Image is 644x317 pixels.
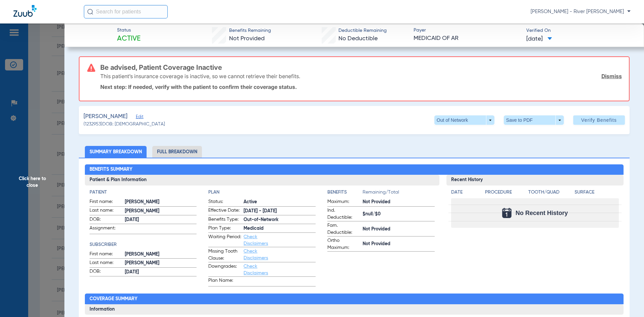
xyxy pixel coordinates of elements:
span: Deductible Remaining [338,27,387,34]
span: Active [244,199,316,206]
span: Not Provided [363,199,435,206]
span: [PERSON_NAME] [125,199,197,206]
h3: Recent History [446,175,624,186]
span: Benefits Type: [208,216,241,224]
span: Edit [136,114,142,121]
h2: Coverage Summary [85,294,624,304]
p: This patient’s insurance coverage is inactive, so we cannot retrieve their benefits. [100,73,300,80]
span: Ortho Maximum: [327,237,360,251]
a: Check Disclaimers [244,249,268,260]
span: Effective Date: [208,207,241,215]
span: Last name: [90,207,122,215]
span: Verify Benefits [581,117,617,123]
app-breakdown-title: Procedure [485,189,526,198]
img: Search Icon [87,9,93,15]
a: Check Disclaimers [244,234,268,246]
span: [PERSON_NAME] [125,260,197,267]
h3: Be advised, Patient Coverage Inactive [100,64,622,71]
img: Calendar [502,208,512,218]
span: Status: [208,198,241,206]
button: Out of Network [434,115,494,125]
h4: Plan [208,189,316,196]
h4: Subscriber [90,241,197,248]
span: Downgrades: [208,263,241,276]
span: [DATE] [526,35,552,43]
li: Summary Breakdown [85,146,147,158]
span: [DATE] - [DATE] [244,208,316,215]
button: Verify Benefits [573,115,625,125]
span: Not Provided [363,226,435,233]
span: Last name: [90,259,122,267]
span: Payer [414,27,521,34]
app-breakdown-title: Tooth/Quad [528,189,573,198]
span: Fam. Deductible: [327,222,360,236]
h4: Tooth/Quad [528,189,573,196]
span: Assignment: [90,225,122,234]
h3: Information [85,304,624,315]
span: Not Provided [229,36,265,42]
h3: Patient & Plan Information [85,175,439,186]
span: Missing Tooth Clause: [208,248,241,262]
h2: Benefits Summary [85,164,624,175]
span: [PERSON_NAME] [125,251,197,258]
img: error-icon [87,64,95,72]
span: [PERSON_NAME] [125,208,197,215]
h4: Benefits [327,189,363,196]
span: DOB: [90,268,122,276]
span: [DATE] [125,269,197,276]
button: Save to PDF [504,115,564,125]
input: Search for patients [84,5,168,18]
span: First name: [90,198,122,206]
a: Dismiss [601,73,622,80]
p: Next step: If needed, verify with the patient to confirm their coverage status. [100,84,622,90]
span: $null/$0 [363,211,435,218]
app-breakdown-title: Benefits [327,189,363,198]
span: [PERSON_NAME] [84,112,127,121]
span: Waiting Period: [208,233,241,247]
iframe: Chat Widget [610,285,644,317]
h4: Patient [90,189,197,196]
h4: Surface [575,189,619,196]
img: Zuub Logo [13,5,37,17]
span: Active [117,34,141,44]
a: Check Disclaimers [244,264,268,275]
app-breakdown-title: Surface [575,189,619,198]
span: Benefits Remaining [229,27,271,34]
span: Plan Name: [208,277,241,286]
span: Ind. Deductible: [327,207,360,221]
span: Medicaid [244,225,316,232]
h4: Procedure [485,189,526,196]
span: Out-of-Network [244,216,316,223]
li: Full Breakdown [152,146,202,158]
span: Verified On [526,27,633,34]
span: DOB: [90,216,122,224]
span: Plan Type: [208,225,241,233]
span: Remaining/Total [363,189,435,198]
span: No Deductible [338,36,378,42]
span: [PERSON_NAME] - River [PERSON_NAME] [531,8,631,15]
span: Maximum: [327,198,360,206]
app-breakdown-title: Date [451,189,479,198]
h4: Date [451,189,479,196]
span: (1232953) DOB: [DEMOGRAPHIC_DATA] [84,121,165,128]
span: [DATE] [125,216,197,223]
span: MEDICAID OF AR [414,34,521,43]
span: Status [117,27,141,34]
span: First name: [90,251,122,259]
span: No Recent History [516,210,568,216]
span: Not Provided [363,241,435,248]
